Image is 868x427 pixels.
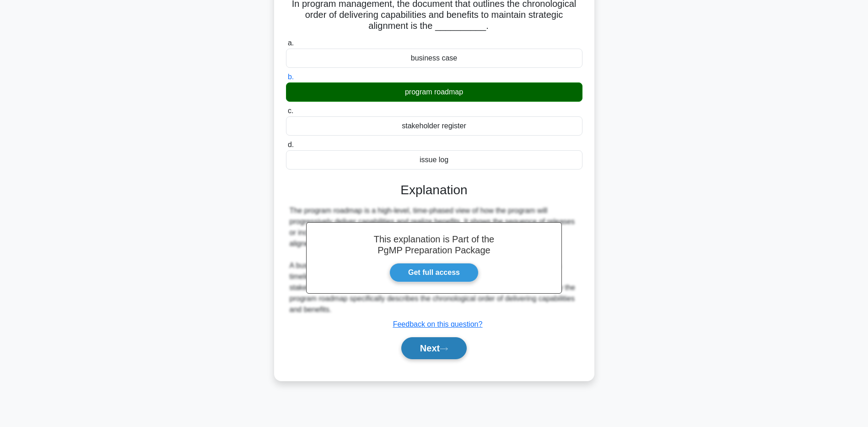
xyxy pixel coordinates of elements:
span: d. [288,141,294,148]
div: stakeholder register [286,116,582,136]
div: program roadmap [286,82,582,102]
h3: Explanation [291,182,577,198]
button: Next [401,337,467,359]
div: issue log [286,150,582,170]
div: The program roadmap is a high-level, time-phased view of how the program will progressively deliv... [290,205,579,315]
span: a. [288,39,294,47]
a: Feedback on this question? [393,320,483,328]
div: business case [286,49,582,68]
a: Get full access [389,263,479,282]
span: c. [288,107,293,115]
span: b. [288,73,294,81]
